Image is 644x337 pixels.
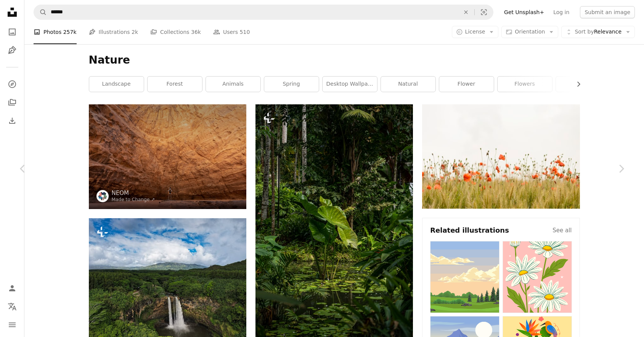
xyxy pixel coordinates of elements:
[5,43,20,58] a: Illustrations
[552,226,572,235] a: See all
[5,77,20,92] a: Explore
[89,53,580,67] h1: Nature
[323,77,377,92] a: desktop wallpaper
[501,26,558,38] button: Orientation
[452,26,499,38] button: License
[240,28,250,36] span: 510
[34,5,47,19] button: Search Unsplash
[503,241,572,313] img: premium_vector-1716874671235-95932d850cce
[206,77,260,92] a: animals
[515,29,545,35] span: Orientation
[132,28,138,36] span: 2k
[499,6,549,18] a: Get Unsplash+
[255,219,413,225] a: a lush green forest filled with lots of trees
[112,189,155,197] a: NEOM
[5,113,20,128] a: Download History
[598,132,644,205] a: Next
[5,95,20,110] a: Collections
[96,190,109,202] img: Go to NEOM's profile
[422,104,580,209] img: orange flowers
[112,197,155,202] a: Made to Change ↗
[575,29,594,35] span: Sort by
[89,20,138,44] a: Illustrations 2k
[556,77,610,92] a: mountain
[213,20,250,44] a: Users 510
[191,28,201,36] span: 36k
[498,77,552,92] a: flowers
[89,153,246,160] a: a man standing in the middle of a canyon
[572,77,580,92] button: scroll list to the right
[89,77,144,92] a: landscape
[561,26,635,38] button: Sort byRelevance
[5,24,20,40] a: Photos
[150,20,201,44] a: Collections 36k
[422,153,580,160] a: orange flowers
[34,5,493,20] form: Find visuals sitewide
[148,77,202,92] a: forest
[549,6,574,18] a: Log in
[381,77,435,92] a: natural
[5,281,20,296] a: Log in / Sign up
[475,5,493,19] button: Visual search
[458,5,474,19] button: Clear
[430,226,509,235] h4: Related illustrations
[89,104,246,209] img: a man standing in the middle of a canyon
[89,326,246,332] a: a waterfall in the middle of a lush green forest
[5,299,20,314] button: Language
[5,317,20,332] button: Menu
[264,77,319,92] a: spring
[430,241,499,313] img: premium_vector-1697729804286-7dd6c1a04597
[580,6,635,18] button: Submit an image
[439,77,494,92] a: flower
[575,28,622,36] span: Relevance
[465,29,485,35] span: License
